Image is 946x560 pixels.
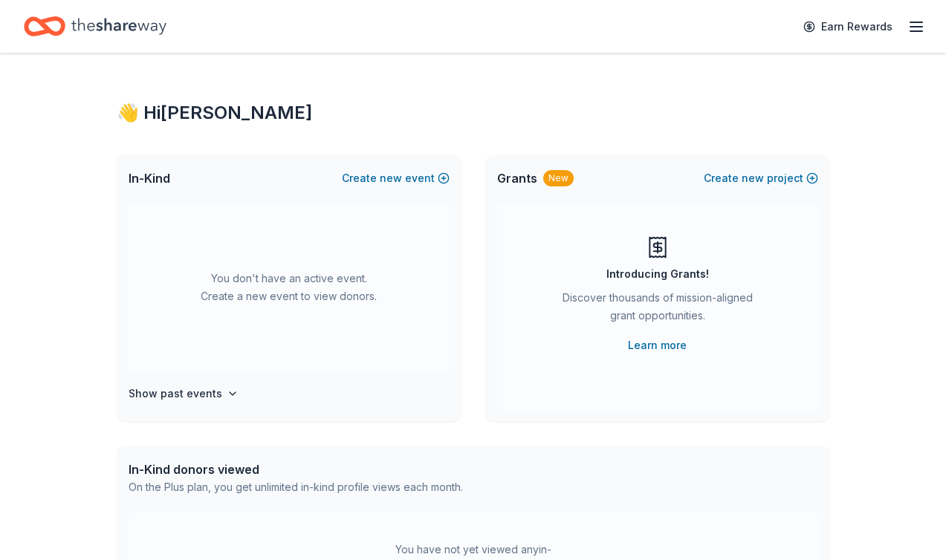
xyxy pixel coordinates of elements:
a: Learn more [628,336,687,354]
div: 👋 Hi [PERSON_NAME] [117,101,830,125]
div: New [543,170,574,186]
a: Home [24,9,166,44]
span: new [742,169,764,187]
h4: Show past events [129,385,222,403]
a: Earn Rewards [794,13,901,40]
button: Show past events [129,385,239,403]
div: Discover thousands of mission-aligned grant opportunities. [557,289,759,331]
button: Createnewevent [342,169,450,187]
div: On the Plus plan, you get unlimited in-kind profile views each month. [129,478,463,496]
span: new [380,169,402,187]
div: In-Kind donors viewed [129,460,463,478]
div: You don't have an active event. Create a new event to view donors. [129,202,450,373]
span: In-Kind [129,169,170,187]
button: Createnewproject [704,169,818,187]
span: Grants [497,169,537,187]
div: Introducing Grants! [606,265,709,283]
